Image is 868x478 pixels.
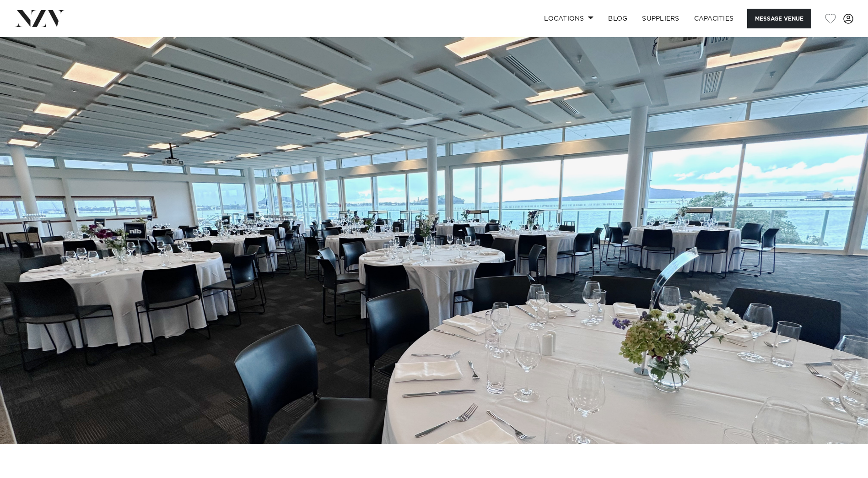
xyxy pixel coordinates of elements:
a: Capacities [687,9,741,28]
a: SUPPLIERS [635,9,686,28]
button: Message Venue [747,9,811,28]
a: BLOG [601,9,635,28]
img: nzv-logo.png [15,10,65,27]
a: Locations [537,9,601,28]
